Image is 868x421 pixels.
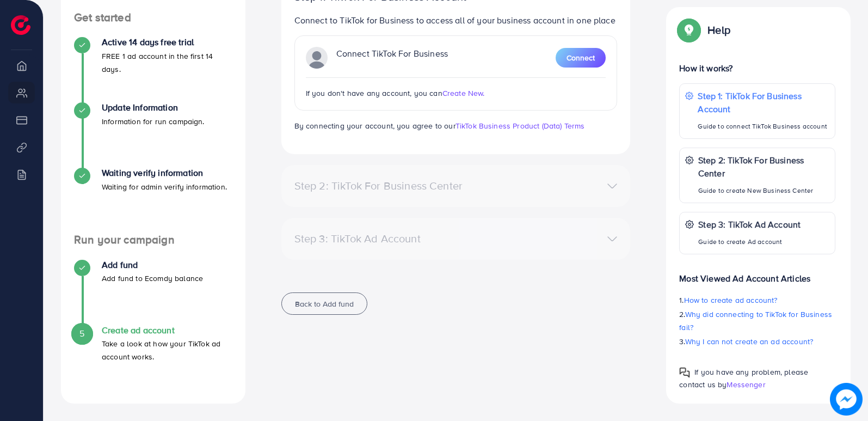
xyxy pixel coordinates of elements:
span: Why did connecting to TikTok for Business fail? [679,309,832,333]
p: Help [707,23,730,36]
p: FREE 1 ad account in the first 14 days. [102,50,232,76]
h4: Get started [61,11,245,25]
button: Back to Add fund [281,292,367,315]
p: Step 1: TikTok For Business Account [698,89,829,115]
p: Step 3: TikTok Ad Account [698,218,801,231]
img: image [830,383,863,416]
img: Popup guide [679,20,699,40]
span: Why I can not create an ad account? [685,336,814,347]
span: If you don't have any account, you can [306,88,442,99]
span: 5 [79,327,84,340]
li: Update Information [61,102,245,168]
p: Step 2: TikTok For Business Center [698,154,829,180]
h4: Active 14 days free trial [102,37,232,47]
h4: Waiting verify information [102,168,227,178]
p: By connecting your account, you agree to our [294,119,618,132]
p: 3. [679,335,835,348]
a: TikTok Business Product (Data) Terms [455,120,585,131]
img: TikTok partner [306,47,328,69]
h4: Add fund [102,260,203,270]
h4: Create ad account [102,325,232,335]
p: Waiting for admin verify information. [102,180,227,193]
p: Add fund to Ecomdy balance [102,272,203,285]
span: Back to Add fund [295,298,354,309]
h4: Run your campaign [61,233,245,247]
span: Create New. [442,88,485,99]
button: Connect [556,48,606,68]
span: Messenger [727,379,765,390]
h4: Update Information [102,102,205,113]
li: Active 14 days free trial [61,37,245,102]
li: Create ad account [61,325,245,391]
p: Connect TikTok For Business [336,47,448,69]
p: Guide to create Ad account [698,235,801,248]
p: Most Viewed Ad Account Articles [679,263,835,285]
span: How to create ad account? [684,295,778,306]
li: Waiting verify information [61,168,245,233]
p: How it works? [679,62,835,75]
p: 1. [679,294,835,307]
li: Add fund [61,260,245,325]
p: 2. [679,308,835,334]
p: Connect to TikTok for Business to access all of your business account in one place [294,14,618,27]
img: Popup guide [679,367,690,378]
img: logo [11,15,30,35]
p: Guide to connect TikTok Business account [698,120,829,133]
p: Information for run campaign. [102,115,205,128]
p: Take a look at how your TikTok ad account works. [102,337,232,363]
span: Connect [567,52,595,63]
span: If you have any problem, please contact us by [679,367,808,390]
p: Guide to create New Business Center [698,184,829,197]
